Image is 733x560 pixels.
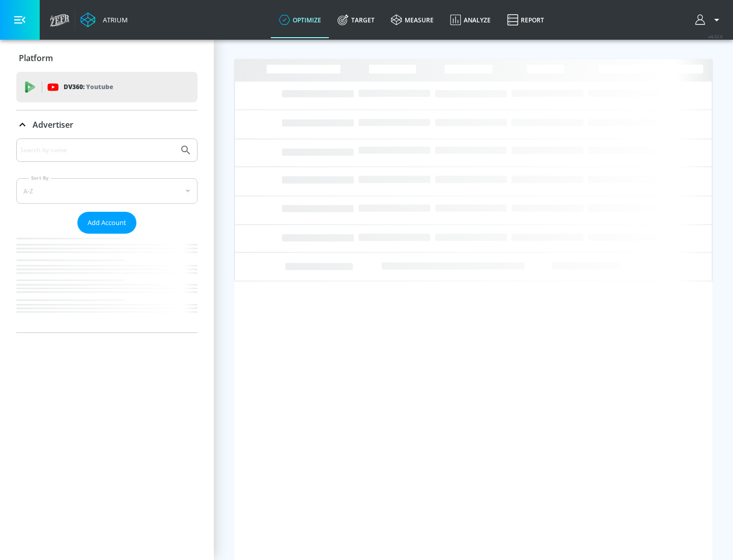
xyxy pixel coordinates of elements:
a: Atrium [80,12,128,27]
p: Advertiser [33,119,73,130]
div: Atrium [99,15,128,24]
a: measure [383,2,442,38]
div: DV360: Youtube [16,72,198,102]
p: Youtube [86,81,113,92]
a: Report [499,2,552,38]
label: Sort By [29,175,51,181]
input: Search by name [20,144,175,157]
a: Analyze [442,2,499,38]
p: Platform [19,52,53,64]
span: Add Account [88,217,126,229]
div: A-Z [16,178,198,204]
a: Target [329,2,383,38]
span: v 4.32.0 [709,34,723,39]
button: Add Account [77,212,136,234]
nav: list of Advertiser [16,234,198,332]
div: Advertiser [16,110,198,139]
div: Platform [16,44,198,72]
p: DV360: [64,81,113,93]
div: Advertiser [16,138,198,332]
a: optimize [271,2,329,38]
